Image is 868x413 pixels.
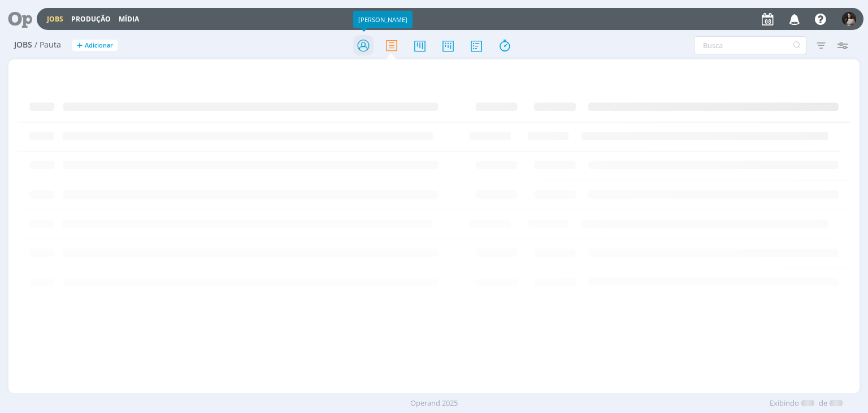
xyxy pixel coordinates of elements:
a: Jobs [47,14,63,24]
span: / Pauta [34,40,61,50]
span: Adicionar [85,42,113,49]
a: Produção [71,14,111,24]
span: Jobs [14,40,32,50]
img: C [842,12,856,26]
button: +Adicionar [72,40,118,51]
input: Busca [694,36,806,54]
button: C [841,9,857,29]
button: Jobs [44,15,67,24]
button: Mídia [115,15,142,24]
button: Produção [68,15,114,24]
span: Exibindo [770,398,799,409]
span: de [819,398,827,409]
a: Mídia [119,14,139,24]
div: [PERSON_NAME] [353,11,413,28]
span: + [77,40,83,51]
